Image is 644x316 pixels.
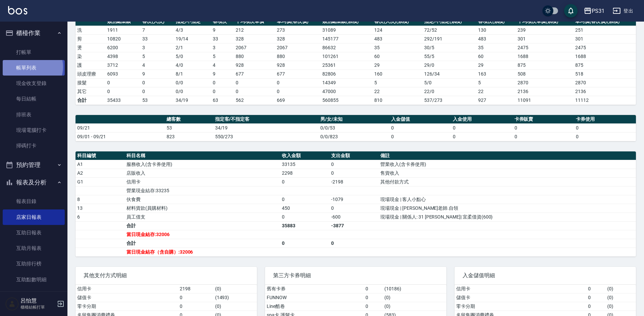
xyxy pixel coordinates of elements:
th: 科目名稱 [125,151,280,160]
td: 537/273 [422,96,476,105]
span: 入金儲值明細 [463,272,628,279]
td: 2136 [574,87,636,96]
td: 35 [373,43,422,52]
th: 卡券使用 [574,115,636,124]
a: 報表目錄 [3,194,65,209]
td: ( 0 ) [606,285,636,293]
td: 550/273 [213,132,319,141]
td: 2475 [574,43,636,52]
button: 登出 [610,5,636,17]
td: 0 [275,87,321,96]
th: 入金儲值 [389,115,451,124]
a: 互助業績報表 [3,287,65,303]
td: 0 [451,132,513,141]
td: 677 [234,69,275,78]
td: 信用卡 [125,177,280,186]
td: 信用卡 [76,285,178,293]
td: ( 0 ) [213,285,257,293]
td: 3712 [106,61,141,69]
td: 60 [476,52,516,61]
td: 101261 [321,52,372,61]
td: 1688 [516,52,574,61]
td: 合計 [125,221,280,230]
td: 53 [165,123,213,132]
td: 14349 [321,78,372,87]
td: -3877 [329,221,379,230]
td: 72 / 52 [422,26,476,34]
td: ( 0 ) [383,302,446,311]
td: 82806 [321,69,372,78]
td: 0 [275,78,321,87]
td: 1911 [106,26,141,34]
td: 560855 [321,96,372,105]
td: 0 [280,195,329,204]
td: 0 [364,285,383,293]
td: 0 [280,177,329,186]
td: 10820 [106,34,141,43]
a: 每日結帳 [3,91,65,107]
td: 5 [373,78,422,87]
button: PS31 [581,4,607,18]
td: 4 / 3 [174,26,211,34]
td: 燙 [76,43,106,52]
td: Line酷卷 [265,302,364,311]
td: -1079 [329,195,379,204]
td: 33 [141,34,174,43]
td: 零卡分期 [455,302,586,311]
td: -600 [329,212,379,221]
td: 562 [234,96,275,105]
td: 669 [275,96,321,105]
td: 0 [280,239,329,248]
td: 合計 [76,96,106,105]
td: 頭皮理療 [76,69,106,78]
td: FUNNOW [265,293,364,302]
td: 3 [141,43,174,52]
td: ( 0 ) [383,293,446,302]
td: 當日現金結存:32006 [125,230,280,239]
td: 0/0/823 [319,132,389,141]
table: a dense table [76,115,636,141]
td: 2298 [280,169,329,177]
td: 8 / 1 [174,69,211,78]
td: 7 [141,26,174,34]
td: 301 [516,34,574,43]
td: 4 / 0 [174,61,211,69]
td: 0 [141,78,174,87]
td: 0 [364,302,383,311]
td: 145177 [321,34,372,43]
th: 備註 [379,151,636,160]
td: 營業收入(含卡券使用) [379,160,636,169]
td: 2198 [178,285,213,293]
td: G1 [76,177,125,186]
td: 零卡分期 [76,302,178,311]
th: 支出金額 [329,151,379,160]
td: 4398 [106,52,141,61]
td: 護 [76,61,106,69]
td: 5 [211,52,234,61]
td: 0 [329,160,379,169]
td: 53 [141,96,174,105]
td: 接髮 [76,78,106,87]
a: 排班表 [3,107,65,122]
button: 櫃檯作業 [3,24,65,42]
td: 5 [141,52,174,61]
td: 2 / 1 [174,43,211,52]
td: 518 [574,69,636,78]
td: 29 / 0 [422,61,476,69]
th: 指定客/不指定客 [213,115,319,124]
a: 互助排行榜 [3,256,65,271]
td: 63 [211,96,234,105]
td: 160 [373,69,422,78]
td: 2870 [574,78,636,87]
td: 2870 [516,78,574,87]
td: 其他付款方式 [379,177,636,186]
td: 483 [476,34,516,43]
td: 328 [234,34,275,43]
td: 508 [516,69,574,78]
td: 店販收入 [125,169,280,177]
td: 9 [211,26,234,34]
td: 927 [476,96,516,105]
p: 櫃檯結帳打單 [21,304,55,310]
td: 0 [234,78,275,87]
td: 6093 [106,69,141,78]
